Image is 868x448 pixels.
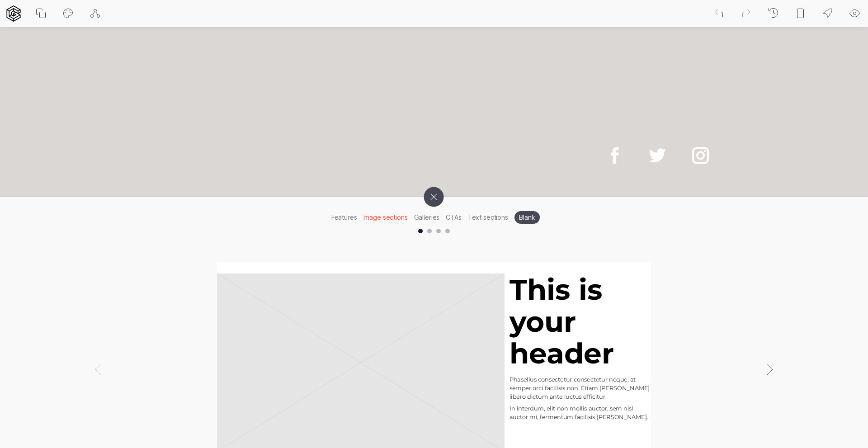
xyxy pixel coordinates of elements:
[768,7,778,20] div: Backups
[411,210,443,224] li: Galleries
[514,211,540,224] li: Blank
[443,210,464,224] li: CTAs
[509,375,651,401] p: Phasellus consectetur consectetur neque, at semper orci facilisis non. Etiam [PERSON_NAME] libero...
[465,210,511,224] li: Text sections
[509,404,651,421] p: In interdum, elit non mollis auctor, sem nisl auctor mi, fermentum facilisis [PERSON_NAME].
[328,210,360,224] li: Features
[594,135,635,176] a: facebook
[680,135,721,176] a: instagram
[637,135,678,176] a: twitter
[509,274,651,369] h1: This is your header
[360,210,411,224] li: Image sections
